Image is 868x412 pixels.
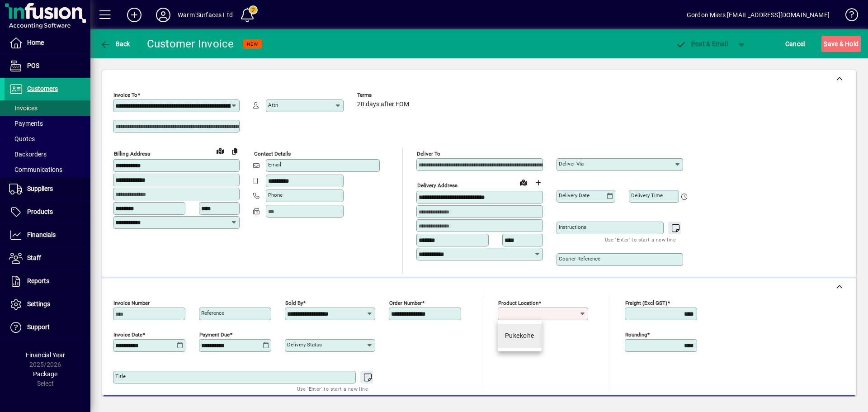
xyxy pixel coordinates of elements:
[113,331,142,338] mat-label: Invoice date
[27,231,56,238] span: Financials
[498,300,538,306] mat-label: Product location
[247,41,258,47] span: NEW
[5,316,90,339] a: Support
[687,8,830,22] div: Gordon Miers [EMAIL_ADDRESS][DOMAIN_NAME]
[559,161,584,167] mat-label: Deliver via
[5,247,90,270] a: Staff
[824,37,859,51] span: ave & Hold
[98,36,132,52] button: Back
[5,131,90,147] a: Quotes
[27,85,58,92] span: Customers
[785,37,805,51] span: Cancel
[9,120,43,127] span: Payments
[625,300,667,306] mat-label: Freight (excl GST)
[631,192,663,199] mat-label: Delivery time
[671,36,732,52] button: Post & Email
[268,192,283,198] mat-label: Phone
[5,224,90,246] a: Financials
[5,178,90,200] a: Suppliers
[625,331,647,338] mat-label: Rounding
[389,300,422,306] mat-label: Order number
[559,224,586,230] mat-label: Instructions
[149,7,178,23] button: Profile
[268,161,281,168] mat-label: Email
[113,300,150,306] mat-label: Invoice number
[26,351,65,359] span: Financial Year
[531,175,545,190] button: Choose address
[559,256,600,262] mat-label: Courier Reference
[5,270,90,293] a: Reports
[824,40,827,47] span: S
[90,36,140,52] app-page-header-button: Back
[27,277,49,284] span: Reports
[839,2,857,31] a: Knowledge Base
[268,102,278,108] mat-label: Attn
[27,185,53,192] span: Suppliers
[113,92,137,98] mat-label: Invoice To
[357,101,409,108] span: 20 days after EOM
[675,40,728,47] span: ost & Email
[505,331,534,341] div: Pukekohe
[27,300,50,308] span: Settings
[5,116,90,131] a: Payments
[9,166,62,173] span: Communications
[227,144,242,158] button: Copy to Delivery address
[27,39,44,46] span: Home
[9,104,38,112] span: Invoices
[9,135,35,142] span: Quotes
[287,341,322,348] mat-label: Delivery status
[147,37,234,51] div: Customer Invoice
[115,373,126,379] mat-label: Title
[783,36,807,52] button: Cancel
[27,208,53,215] span: Products
[5,55,90,77] a: POS
[498,324,542,348] mat-option: Pukekohe
[100,40,130,47] span: Back
[5,100,90,116] a: Invoices
[516,175,531,189] a: View on map
[5,32,90,54] a: Home
[821,36,861,52] button: Save & Hold
[178,8,233,22] div: Warm Surfaces Ltd
[559,192,590,199] mat-label: Delivery date
[9,151,47,158] span: Backorders
[417,151,440,157] mat-label: Deliver To
[297,384,368,394] mat-hint: Use 'Enter' to start a new line
[285,300,303,306] mat-label: Sold by
[27,323,50,331] span: Support
[120,7,149,23] button: Add
[5,201,90,223] a: Products
[27,62,39,69] span: POS
[5,147,90,162] a: Backorders
[199,331,230,338] mat-label: Payment due
[213,143,227,158] a: View on map
[201,310,224,316] mat-label: Reference
[5,162,90,177] a: Communications
[5,293,90,316] a: Settings
[605,234,676,245] mat-hint: Use 'Enter' to start a new line
[27,254,41,261] span: Staff
[357,92,411,98] span: Terms
[691,40,695,47] span: P
[33,370,57,378] span: Package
